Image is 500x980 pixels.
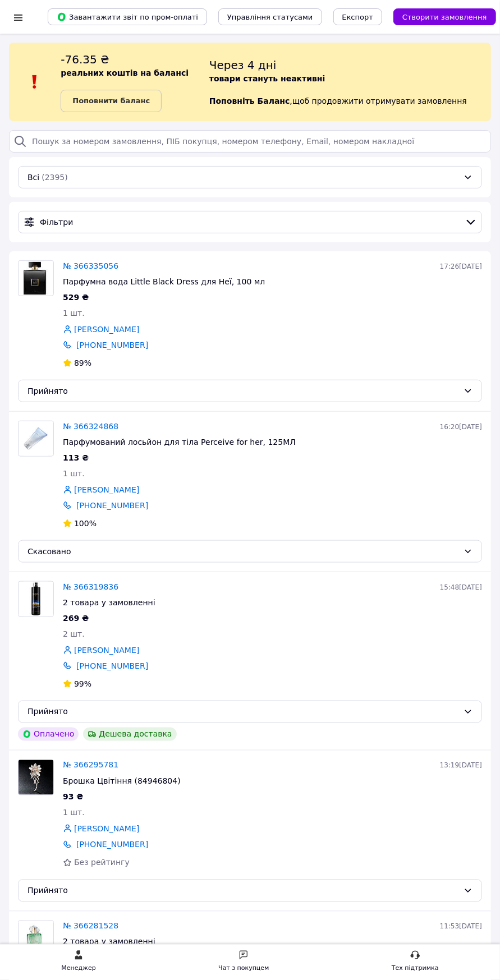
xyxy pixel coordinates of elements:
a: [PERSON_NAME] [74,823,139,835]
b: товари стануть неактивні [209,74,325,83]
a: № 366281528 [63,922,118,931]
div: Оплачено [18,728,79,741]
span: Парфумна вода Little Black Dress для Неї, 100 мл [63,277,265,286]
button: Експорт [333,8,383,25]
img: Фото товару [24,921,49,956]
div: Чат з покупцем [218,963,269,974]
span: 93 ₴ [63,793,83,802]
div: Дешева доставка [83,728,176,741]
span: 99% [74,679,91,688]
span: 11:53[DATE] [440,923,482,931]
div: Менеджер [61,963,95,974]
span: 269 ₴ [63,614,89,623]
a: [PERSON_NAME] [74,484,139,495]
span: Брошка Цвітіння (84946804) [63,777,181,786]
button: Управління статусами [218,8,322,25]
span: 16:20[DATE] [440,423,482,431]
a: [PERSON_NAME] [74,324,139,335]
span: Експорт [342,13,374,21]
img: Фото товару [24,421,49,456]
a: № 366319836 [63,582,118,591]
a: Фото товару [18,760,54,795]
span: 529 ₴ [63,293,89,302]
span: Без рейтингу [74,858,130,867]
div: Тех підтримка [392,963,439,974]
span: 1 шт. [63,469,85,478]
div: Прийнято [27,885,459,897]
span: Управління статусами [227,13,313,21]
a: [PHONE_NUMBER] [76,341,148,349]
span: 113 ₴ [63,453,89,462]
div: 2 товара у замовленні [63,597,482,608]
a: [PHONE_NUMBER] [76,840,148,849]
span: Фільтри [40,217,460,228]
img: Фото товару [24,261,49,296]
input: Пошук за номером замовлення, ПІБ покупця, номером телефону, Email, номером накладної [9,130,491,153]
img: Фото товару [24,582,49,616]
div: Прийнято [27,385,459,397]
span: Створити замовлення [402,13,487,21]
a: [PHONE_NUMBER] [76,501,148,510]
span: Завантажити звіт по пром-оплаті [57,12,198,22]
a: Створити замовлення [382,12,496,21]
span: 1 шт. [63,808,85,817]
span: 100% [74,519,97,528]
a: № 366295781 [63,761,118,770]
span: Через 4 дні [209,58,277,72]
span: 2 шт. [63,629,85,638]
a: Поповнити баланс [61,90,162,112]
a: Фото товару [18,921,54,956]
a: [PHONE_NUMBER] [76,661,148,670]
a: № 366324868 [63,422,118,431]
b: Поповнити баланс [72,96,150,105]
div: Прийнято [27,706,459,718]
img: :exclamation: [26,73,43,90]
button: Створити замовлення [393,8,496,25]
a: Фото товару [18,260,54,296]
span: 1 шт. [63,309,85,318]
div: Скасовано [27,545,459,558]
a: Фото товару [18,421,54,457]
button: Завантажити звіт по пром-оплаті [48,8,207,25]
div: 2 товара у замовленні [63,936,482,947]
a: [PERSON_NAME] [74,645,139,656]
span: 13:19[DATE] [440,762,482,770]
span: Парфумований лосьйон для тіла Perceive for her, 125МЛ [63,438,296,447]
span: 15:48[DATE] [440,583,482,591]
b: Поповніть Баланс [209,96,290,105]
a: № 366335056 [63,261,118,270]
img: Фото товару [19,760,53,795]
span: 89% [74,358,91,367]
span: -76.35 ₴ [61,53,109,66]
div: , щоб продовжити отримувати замовлення [209,52,491,112]
b: реальних коштів на балансі [61,68,189,77]
a: Фото товару [18,581,54,617]
span: 17:26[DATE] [440,263,482,270]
